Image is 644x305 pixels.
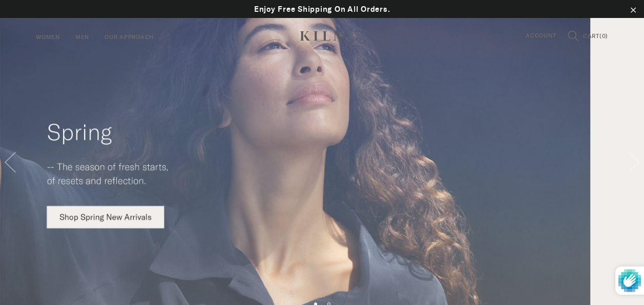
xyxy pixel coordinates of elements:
span: 0 [602,32,606,40]
img: Protected by hCaptcha [618,266,641,295]
a: Account [518,31,564,41]
a: CART(0) [583,33,608,40]
a: Our Approach [105,33,154,43]
a: Women [36,33,60,43]
span: CART( [583,32,602,40]
p: Enjoy Free Shipping On All Orders. [10,3,634,15]
span: ) [606,32,608,40]
a: Men [75,33,89,43]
